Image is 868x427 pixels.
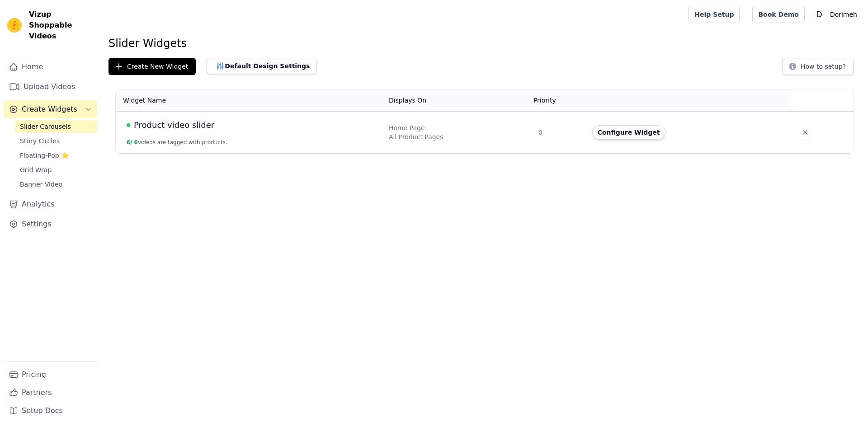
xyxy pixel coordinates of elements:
[134,119,214,131] span: Product video slider
[108,36,861,51] h1: Slider Widgets
[689,6,740,23] a: Help Setup
[29,9,94,42] span: Vizup Shoppable Videos
[108,58,196,75] button: Create New Widget
[4,215,97,233] a: Settings
[4,100,97,118] button: Create Widgets
[20,136,60,145] span: Story Circles
[389,132,528,141] div: All Product Pages
[4,384,97,402] a: Partners
[4,402,97,420] a: Setup Docs
[4,78,97,96] a: Upload Videos
[127,139,227,146] button: 6/ 6videos are tagged with products.
[127,139,132,145] span: 6 /
[4,195,97,213] a: Analytics
[14,178,97,191] a: Banner Video
[797,124,813,141] button: Delete widget
[752,6,804,23] a: Book Demo
[14,120,97,133] a: Slider Carousels
[389,123,528,132] div: Home Page
[816,10,822,19] text: D
[20,165,52,174] span: Grid Wrap
[134,139,138,145] span: 6
[826,6,861,23] p: Dorimeh
[22,104,77,115] span: Create Widgets
[4,366,97,384] a: Pricing
[14,164,97,176] a: Grid Wrap
[383,89,533,112] th: Displays On
[4,58,97,76] a: Home
[7,18,22,33] img: Vizup
[20,151,69,160] span: Floating-Pop ⭐
[592,125,665,140] button: Configure Widget
[14,135,97,147] a: Story Circles
[20,122,71,131] span: Slider Carousels
[20,180,62,189] span: Banner Video
[782,64,854,73] a: How to setup?
[533,112,587,154] td: 0
[127,123,130,127] span: Live Published
[533,89,587,112] th: Priority
[207,58,317,74] button: Default Design Settings
[812,6,861,23] button: D Dorimeh
[116,89,383,112] th: Widget Name
[782,58,854,75] button: How to setup?
[14,149,97,162] a: Floating-Pop ⭐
